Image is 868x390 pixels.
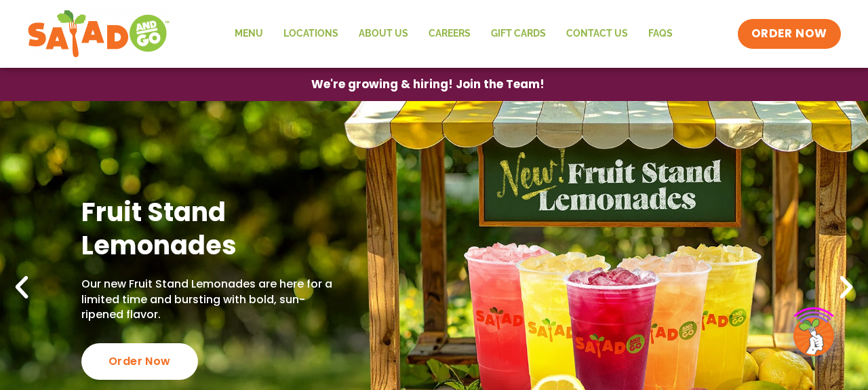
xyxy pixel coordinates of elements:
[291,69,565,100] a: We're growing & hiring! Join the Team!
[349,18,418,50] a: About Us
[81,195,341,262] h2: Fruit Stand Lemonades
[556,18,638,50] a: Contact Us
[224,18,683,50] nav: Menu
[224,18,273,50] a: Menu
[738,19,841,49] a: ORDER NOW
[481,18,556,50] a: GIFT CARDS
[831,273,861,303] div: Next slide
[638,18,683,50] a: FAQs
[81,277,341,322] p: Our new Fruit Stand Lemonades are here for a limited time and bursting with bold, sun-ripened fla...
[273,18,349,50] a: Locations
[418,18,481,50] a: Careers
[81,343,198,380] div: Order Now
[27,7,170,61] img: new-SAG-logo-768×292
[7,273,37,303] div: Previous slide
[311,79,545,90] span: We're growing & hiring! Join the Team!
[751,26,827,42] span: ORDER NOW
